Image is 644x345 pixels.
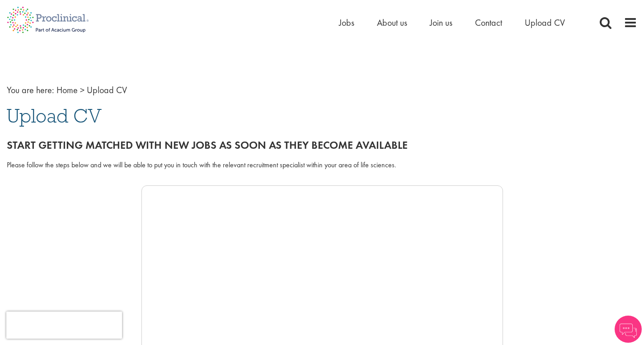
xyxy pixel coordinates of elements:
span: > [80,84,85,96]
a: Upload CV [525,17,565,28]
div: Please follow the steps below and we will be able to put you in touch with the relevant recruitme... [7,160,637,170]
span: Upload CV [87,84,127,96]
img: Chatbot [615,316,642,343]
iframe: reCAPTCHA [6,312,122,339]
a: Contact [475,17,502,28]
a: About us [377,17,407,28]
span: You are here: [7,84,54,96]
a: Join us [430,17,452,28]
span: Upload CV [7,104,102,128]
h2: Start getting matched with new jobs as soon as they become available [7,139,637,151]
a: Jobs [339,17,354,28]
a: breadcrumb link [56,84,78,96]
